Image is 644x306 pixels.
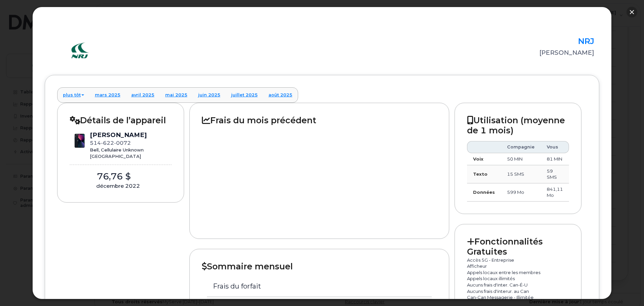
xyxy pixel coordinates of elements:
[541,153,569,165] td: 81 MIN
[263,88,298,102] a: août 2025
[501,153,541,165] td: 50 MIN
[473,156,484,162] strong: Voix
[420,37,595,46] h2: NRJ
[467,236,569,257] h2: Fonctionnalités Gratuites
[202,261,436,271] h2: Sommaire mensuel
[473,189,495,195] strong: Données
[193,88,226,102] a: juin 2025
[90,147,147,159] div: Bell, Cellulaire Unknown [GEOGRAPHIC_DATA]
[126,88,160,102] a: avril 2025
[70,115,172,125] h2: Détails de l’appareil
[160,88,193,102] a: mai 2025
[70,182,167,190] div: décembre 2022
[501,141,541,153] th: Compagnie
[501,183,541,202] td: 599 Mo
[70,170,158,183] div: 76,76 $
[114,140,131,146] span: 0072
[541,165,569,183] td: 59 SMS
[226,88,263,102] a: juillet 2025
[467,115,569,136] h2: Utilisation (moyenne de 1 mois)
[90,131,147,139] div: [PERSON_NAME]
[420,48,595,57] div: [PERSON_NAME]
[467,257,569,263] p: Accès 5G - Entreprise
[541,141,569,153] th: Vous
[541,183,569,202] td: 841,11 Mo
[202,115,436,125] h2: Frais du mois précédent
[90,88,126,102] a: mars 2025
[501,165,541,183] td: 15 SMS
[90,140,131,146] span: 514
[473,171,488,177] strong: Texto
